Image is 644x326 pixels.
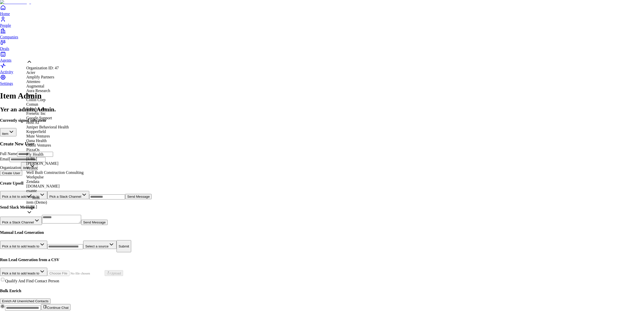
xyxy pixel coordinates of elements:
[26,102,38,107] span: Comun
[26,152,43,157] span: Ply Health
[26,161,58,166] span: [PERSON_NAME]
[26,166,38,170] span: VetRec
[26,98,45,102] span: Collin Corp
[32,196,39,200] span: item
[26,148,39,152] span: PizzaOs
[26,111,46,116] span: Frenetic Inc
[26,200,47,205] span: item (Demo)
[26,116,52,120] span: Google Support
[26,139,47,143] span: Oana Health
[26,80,40,84] span: Attenteo
[26,175,44,179] span: Workpulse
[26,143,51,147] span: Outfit Ventures
[26,170,84,175] span: Well Built Construction Consulting
[26,89,50,93] span: Aura Research
[26,75,54,79] span: Amplify Partners
[26,130,46,134] span: Kopperfield
[26,84,44,88] span: Augmental
[26,189,37,193] span: exante
[26,125,69,129] span: Juniper Behavioral Health
[26,66,59,70] span: Organization ID: 47
[26,120,39,125] span: Host AI
[26,134,50,138] span: Mute Ventures
[26,184,60,188] span: [DOMAIN_NAME]
[26,70,35,75] span: Acter
[26,93,34,97] span: Bem
[26,180,39,184] span: Zendata
[26,157,37,161] span: [URL]
[26,107,46,111] span: Enrich Labs
[26,205,37,209] span: [URL]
